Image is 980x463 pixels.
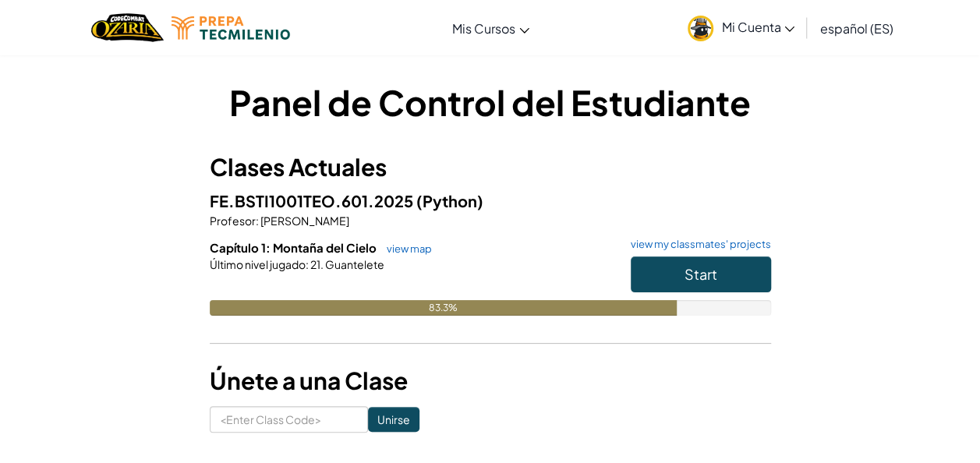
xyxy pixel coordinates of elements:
[210,300,678,316] div: 83.3%
[210,257,306,271] span: Último nivel jugado
[368,407,419,432] input: Unirse
[91,12,164,44] img: Home
[210,363,771,398] h3: Únete a una Clase
[91,12,164,44] a: Ozaria by CodeCombat logo
[306,257,309,271] span: :
[680,3,802,52] a: Mi Cuenta
[210,78,771,126] h1: Panel de Control del Estudiante
[210,406,368,433] input: <Enter Class Code>
[259,214,349,228] span: [PERSON_NAME]
[452,20,515,37] span: Mis Cursos
[210,214,256,228] span: Profesor
[688,16,713,41] img: avatar
[444,7,537,49] a: Mis Cursos
[379,242,432,255] a: view map
[309,257,324,271] span: 21.
[623,239,771,249] a: view my classmates' projects
[256,214,259,228] span: :
[172,16,290,40] img: Tecmilenio logo
[324,257,384,271] span: Guantelete
[819,20,893,37] span: español (ES)
[812,7,900,49] a: español (ES)
[721,19,794,35] span: Mi Cuenta
[631,256,771,292] button: Start
[416,191,483,210] span: (Python)
[210,150,771,185] h3: Clases Actuales
[210,191,416,210] span: FE.BSTI1001TEO.601.2025
[210,240,379,255] span: Capítulo 1: Montaña del Cielo
[685,265,717,283] span: Start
